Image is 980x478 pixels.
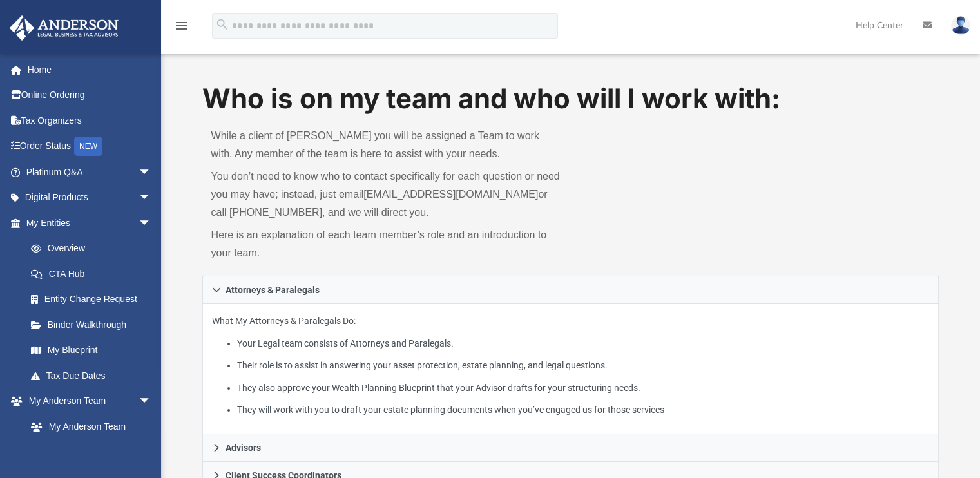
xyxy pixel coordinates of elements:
a: Online Ordering [9,82,171,108]
a: Advisors [202,434,939,462]
a: My Entitiesarrow_drop_down [9,210,171,236]
span: Advisors [226,443,261,452]
a: Platinum Q&Aarrow_drop_down [9,159,171,185]
a: Digital Productsarrow_drop_down [9,185,171,211]
p: While a client of [PERSON_NAME] you will be assigned a Team to work with. Any member of the team ... [211,127,562,163]
p: You don’t need to know who to contact specifically for each question or need you may have; instea... [211,167,562,222]
li: They will work with you to draft your estate planning documents when you’ve engaged us for those ... [237,402,930,418]
p: What My Attorneys & Paralegals Do: [212,313,930,418]
a: Entity Change Request [18,287,171,312]
a: Order StatusNEW [9,133,171,160]
a: Home [9,57,171,82]
img: Anderson Advisors Platinum Portal [6,15,122,41]
span: arrow_drop_down [139,185,164,211]
a: Tax Organizers [9,108,171,133]
span: arrow_drop_down [139,159,164,186]
i: search [215,17,229,32]
div: Attorneys & Paralegals [202,304,939,435]
a: Overview [18,236,171,262]
a: My Anderson Teamarrow_drop_down [9,388,164,414]
li: Their role is to assist in answering your asset protection, estate planning, and legal questions. [237,358,930,374]
a: My Anderson Team [18,414,158,439]
img: User Pic [951,16,970,35]
a: CTA Hub [18,261,171,287]
a: menu [174,24,189,33]
a: Binder Walkthrough [18,312,171,338]
div: NEW [74,137,102,156]
i: menu [174,18,189,33]
span: arrow_drop_down [139,210,164,236]
h1: Who is on my team and who will I work with: [202,80,939,118]
span: arrow_drop_down [139,388,164,415]
li: Your Legal team consists of Attorneys and Paralegals. [237,336,930,352]
span: Attorneys & Paralegals [226,285,320,294]
a: [EMAIL_ADDRESS][DOMAIN_NAME] [363,189,538,200]
a: My Blueprint [18,338,164,363]
a: Attorneys & Paralegals [202,276,939,304]
a: Tax Due Dates [18,363,171,388]
p: Here is an explanation of each team member’s role and an introduction to your team. [211,226,562,262]
li: They also approve your Wealth Planning Blueprint that your Advisor drafts for your structuring ne... [237,380,930,396]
